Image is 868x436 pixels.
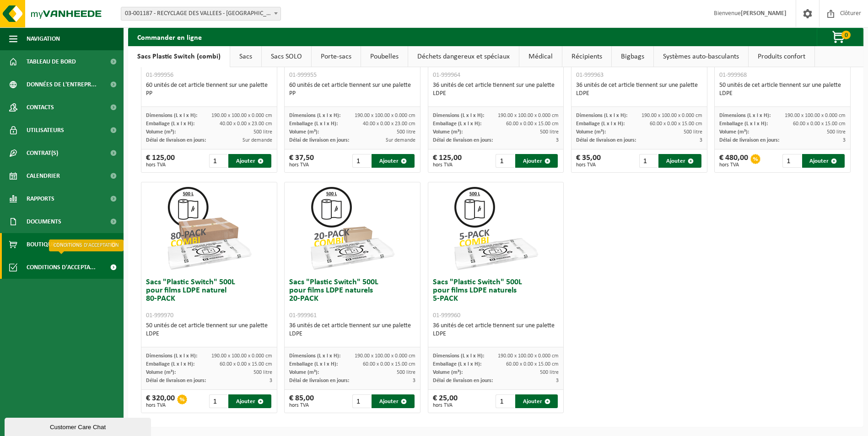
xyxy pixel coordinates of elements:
span: Contacts [27,96,54,119]
span: Délai de livraison en jours: [146,378,206,383]
span: 01-999955 [289,72,317,79]
span: Volume (m³): [289,129,319,135]
span: 40.00 x 0.00 x 23.00 cm [363,121,415,127]
span: 500 litre [253,370,272,375]
span: 190.00 x 100.00 x 0.000 cm [211,113,272,118]
span: hors TVA [433,403,458,408]
span: 01-999960 [433,312,460,319]
span: Volume (m³): [289,370,319,375]
span: Délai de livraison en jours: [289,138,349,143]
input: 1 [496,154,514,168]
span: Dimensions (L x l x H): [576,113,627,118]
span: 01-999970 [146,312,173,319]
span: Utilisateurs [27,119,64,142]
div: € 37,50 [289,154,314,168]
span: 03-001187 - RECYCLAGE DES VALLEES - HAUTMONT [121,7,281,21]
span: Volume (m³): [146,370,176,375]
img: 01-999970 [163,182,255,274]
div: € 125,00 [146,154,175,168]
span: Documents [27,210,61,233]
span: Boutique en ligne [27,233,81,256]
span: 190.00 x 100.00 x 0.000 cm [355,113,415,118]
span: Emballage (L x l x H): [719,121,768,127]
span: hors TVA [146,403,175,408]
img: 01-999960 [450,182,541,274]
span: Dimensions (L x l x H): [433,113,484,118]
span: 01-999968 [719,72,747,79]
div: € 85,00 [289,394,314,408]
a: Poubelles [361,46,408,67]
span: Données de l'entrepr... [27,73,97,96]
span: hors TVA [719,162,748,168]
span: 190.00 x 100.00 x 0.000 cm [498,113,559,118]
span: Volume (m³): [433,129,463,135]
span: Sur demande [243,138,272,143]
span: Délai de livraison en jours: [576,138,636,143]
span: Délai de livraison en jours: [146,138,206,143]
button: Ajouter [228,394,271,408]
span: 03-001187 - RECYCLAGE DES VALLEES - HAUTMONT [121,7,280,20]
a: Systèmes auto-basculants [654,46,748,67]
span: 3 [413,378,415,383]
span: 3 [270,378,272,383]
span: 500 litre [827,129,846,135]
span: Volume (m³): [146,129,176,135]
input: 1 [209,394,227,408]
div: 36 unités de cet article tiennent sur une palette [576,81,702,98]
div: LDPE [576,90,702,98]
h3: Sacs "Plastic Switch" 500L pour films LDPE naturels 20-PACK [289,278,415,319]
div: LDPE [289,330,415,338]
span: Emballage (L x l x H): [576,121,625,127]
span: 60.00 x 0.00 x 15.00 cm [506,362,559,367]
div: PP [289,90,415,98]
input: 1 [496,394,514,408]
span: Navigation [27,27,60,50]
a: Médical [519,46,562,67]
div: PP [146,90,272,98]
span: 60.00 x 0.00 x 15.00 cm [793,121,846,127]
span: Emballage (L x l x H): [146,121,194,127]
input: 1 [639,154,658,168]
span: Conditions d'accepta... [27,256,96,279]
span: 01-999956 [146,72,173,79]
span: Délai de livraison en jours: [433,378,493,383]
div: 36 unités de cet article tiennent sur une palette [433,322,559,338]
span: hors TVA [433,162,462,168]
span: Emballage (L x l x H): [433,362,481,367]
button: Ajouter [372,154,414,168]
div: € 25,00 [433,394,458,408]
span: Sur demande [386,138,415,143]
span: 60.00 x 0.00 x 15.00 cm [650,121,702,127]
div: € 35,00 [576,154,601,168]
span: Dimensions (L x l x H): [146,353,197,359]
a: Sacs [230,46,261,67]
button: Ajouter [228,154,271,168]
span: 01-999963 [576,72,604,79]
span: Délai de livraison en jours: [433,138,493,143]
div: 36 unités de cet article tiennent sur une palette [433,81,559,98]
span: 3 [556,138,559,143]
span: Volume (m³): [433,370,463,375]
a: Sacs Plastic Switch (combi) [128,46,230,67]
span: 500 litre [540,129,559,135]
a: Déchets dangereux et spéciaux [408,46,519,67]
div: € 480,00 [719,154,748,168]
span: Emballage (L x l x H): [289,362,338,367]
span: Calendrier [27,165,60,187]
h3: Sacs "Plastic Switch" 500L pour films LDPE naturels 5-PACK [433,278,559,319]
span: Rapports [27,187,54,210]
input: 1 [352,394,371,408]
span: Dimensions (L x l x H): [289,353,340,359]
button: Ajouter [515,394,558,408]
span: Délai de livraison en jours: [289,378,349,383]
span: 60.00 x 0.00 x 15.00 cm [506,121,559,127]
span: 3 [700,138,702,143]
button: 0 [817,28,863,46]
input: 1 [782,154,801,168]
span: Délai de livraison en jours: [719,138,779,143]
span: hors TVA [289,162,314,168]
span: 190.00 x 100.00 x 0.000 cm [642,113,702,118]
strong: [PERSON_NAME] [741,10,787,17]
div: 60 unités de cet article tiennent sur une palette [289,81,415,98]
button: Ajouter [802,154,845,168]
